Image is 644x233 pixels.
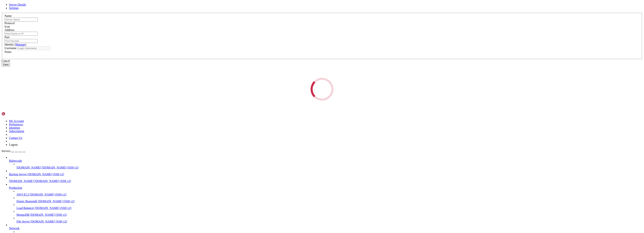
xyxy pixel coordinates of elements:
label: Address [4,28,14,31]
a: Backup Server [DOMAIN_NAME] (SSH v2) [9,173,643,176]
span: [DOMAIN_NAME] (SSH v2) [30,213,67,216]
li: Load Balancer [DOMAIN_NAME] (SSH v2) [16,203,643,210]
a: Bubercode [9,159,643,163]
a: AWS EC2 [DOMAIN_NAME] (SSH v2) [16,193,643,196]
a: Manage [16,43,25,46]
input: Port Number [4,39,38,43]
span: [DOMAIN_NAME] (SSH v2) [31,220,67,223]
li: Production [9,183,643,223]
span: [DOMAIN_NAME] (SSH v2) [34,179,71,183]
a: My Account [9,119,24,123]
a: File Server [DOMAIN_NAME] (SSH v2) [16,220,643,223]
li: Backup Server [DOMAIN_NAME] (SSH v2) [9,169,643,176]
li: MongoDB [DOMAIN_NAME] (SSH v2) [16,210,643,217]
span: [DOMAIN_NAME] (SSH v2) [28,173,64,176]
label: Icon [4,25,10,28]
label: Protocol [4,22,15,25]
span: [DOMAIN_NAME] (SSH v2) [30,193,66,196]
a: Preferences [9,123,23,126]
span: File Server [16,220,30,223]
a: Production [9,186,643,190]
span: ( ) [15,43,26,46]
label: Name [4,14,12,17]
button: Save [1,63,10,67]
a: MongoDB [DOMAIN_NAME] (SSH v2) [16,213,643,217]
div: Loading... [309,76,335,102]
li: AWS EC2 [DOMAIN_NAME] (SSH v2) [16,190,643,196]
span: [DOMAIN_NAME] (SSH v2) [42,166,79,169]
li: [DOMAIN_NAME] [DOMAIN_NAME] (SSH v2) [16,163,643,169]
a: Contact Us [9,136,22,139]
span: [DOMAIN_NAME] (SSH v2) [35,206,72,210]
span: AWS EC2 [16,193,29,196]
li: Bubercode [9,156,643,169]
li: File Server [DOMAIN_NAME] (SSH v2) [16,217,643,223]
span: Backup Server [9,173,27,176]
div: Cancel [1,59,643,63]
span: Production [9,186,22,189]
label: Identity [4,43,26,46]
a: Network [9,227,643,230]
label: Notes [4,50,11,53]
label: Port [4,36,10,39]
span: Network [9,227,19,230]
input: Host Name or IP [4,32,38,36]
a: Servers [1,149,25,153]
span: MongoDB [16,213,29,216]
a: Elastic Beanstalk [DOMAIN_NAME] (SSH v2) [16,200,643,203]
li: [DOMAIN_NAME] [DOMAIN_NAME] (SSH v2) [9,176,643,183]
a: Logout [9,143,18,146]
label: Username [4,46,17,50]
a: Identities [9,126,20,129]
a: Server Details [9,3,26,6]
a: [DOMAIN_NAME] [DOMAIN_NAME] (SSH v2) [16,166,643,169]
a: Load Balancer [DOMAIN_NAME] (SSH v2) [16,206,643,210]
span: [DOMAIN_NAME] [16,166,41,169]
span: Bubercode [9,159,22,162]
a: Subscription [9,130,24,133]
span: Load Balancer [16,206,34,210]
li: Elastic Beanstalk [DOMAIN_NAME] (SSH v2) [16,196,643,203]
span: [DOMAIN_NAME] (SSH v2) [38,200,75,203]
input: Login Username [17,46,51,50]
input: Server Name [4,18,38,22]
span: Elastic Beanstalk [16,200,37,203]
span: Servers [1,149,10,153]
a: Settings [9,6,19,10]
img: Shellngn [1,112,23,116]
a: [DOMAIN_NAME] [DOMAIN_NAME] (SSH v2) [9,179,643,183]
span: [DOMAIN_NAME] [9,179,34,183]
